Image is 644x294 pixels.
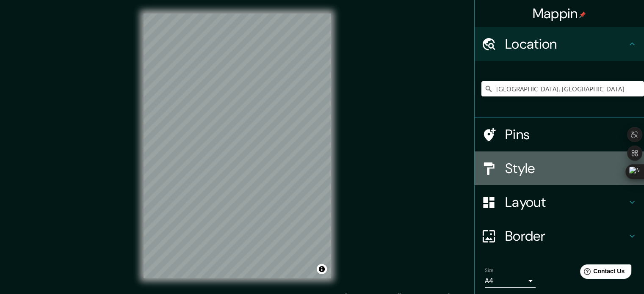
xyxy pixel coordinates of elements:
h4: Layout [505,194,627,211]
h4: Location [505,36,627,52]
div: Pins [475,118,644,151]
h4: Mappin [533,5,586,22]
h4: Pins [505,126,627,143]
iframe: Help widget launcher [569,261,635,285]
div: A4 [485,274,536,288]
div: Location [475,27,644,61]
img: pin-icon.png [579,11,586,18]
canvas: Map [144,14,331,278]
h4: Border [505,228,627,245]
div: Layout [475,185,644,219]
div: Border [475,219,644,253]
div: Style [475,151,644,185]
label: Size [485,267,494,274]
button: Toggle attribution [317,264,327,274]
input: Pick your city or area [481,81,644,96]
h4: Style [505,160,627,177]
